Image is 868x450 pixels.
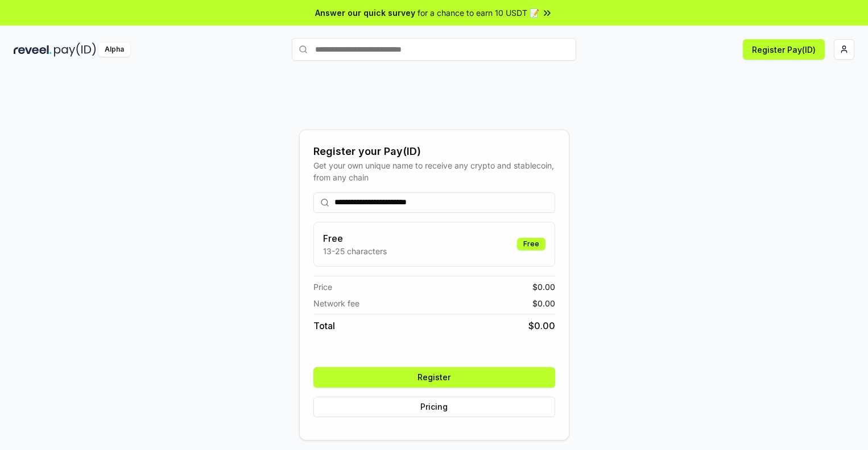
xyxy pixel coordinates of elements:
[313,144,555,159] div: Register your Pay(ID)
[313,367,555,388] button: Register
[528,319,555,333] span: $ 0.00
[313,297,359,309] span: Network fee
[323,245,387,257] p: 13-25 characters
[54,43,96,57] img: pay_id
[743,39,825,60] button: Register Pay(ID)
[315,7,415,19] span: Answer our quick survey
[532,297,555,309] span: $ 0.00
[313,159,555,183] div: Get your own unique name to receive any crypto and stablecoin, from any chain
[418,7,539,19] span: for a chance to earn 10 USDT 📝
[98,43,130,57] div: Alpha
[14,43,52,57] img: reveel_dark
[313,319,335,333] span: Total
[313,281,332,293] span: Price
[532,281,555,293] span: $ 0.00
[313,397,555,417] button: Pricing
[323,232,387,245] h3: Free
[517,238,545,250] div: Free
